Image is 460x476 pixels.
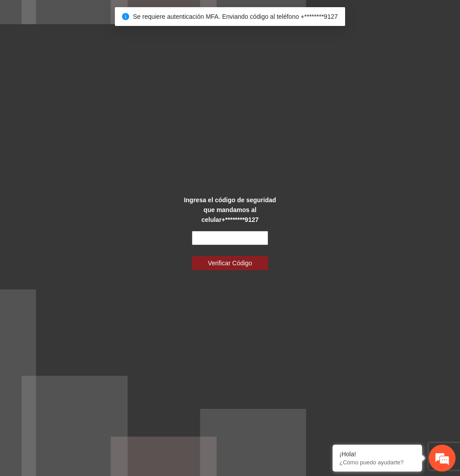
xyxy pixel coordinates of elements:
span: info-circle [122,13,129,20]
p: ¿Cómo puedo ayudarte? [339,459,415,466]
span: Se requiere autenticación MFA. Enviando código al teléfono +********9127 [133,13,338,20]
strong: Ingresa el código de seguridad que mandamos al celular +********9127 [184,196,276,223]
span: Verificar Código [208,258,252,268]
div: ¡Hola! [339,450,415,458]
button: Verificar Código [192,256,269,270]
